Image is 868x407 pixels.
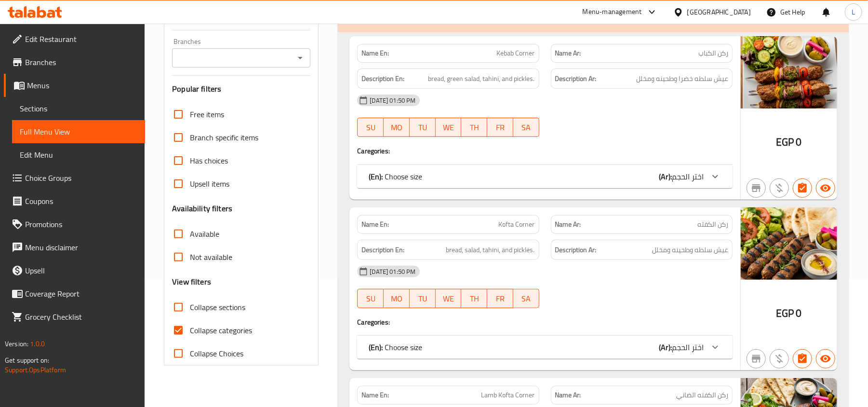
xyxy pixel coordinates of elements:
[659,340,672,354] b: (Ar):
[4,282,145,305] a: Coverage Report
[12,120,145,143] a: Full Menu View
[487,289,513,308] button: FR
[410,289,436,308] button: TU
[672,169,704,184] span: اختر الحجم
[491,121,509,135] span: FR
[428,73,535,85] span: bread, green salad, tahini, and pickles.
[698,48,728,58] span: ركن الكباب
[190,348,243,359] span: Collapse Choices
[357,118,384,137] button: SU
[741,36,837,109] img: %D8%B1%D9%83%D9%86_%D8%A7%D9%84%D9%83%D8%A8%D8%A7%D8%A8638930025362582735.jpg
[27,80,137,91] span: Menus
[20,103,137,114] span: Sections
[25,242,137,253] span: Menu disclaimer
[190,132,258,143] span: Branch specific items
[446,244,535,256] span: bread, salad, tahini, and pickles.
[672,340,704,354] span: اختر الحجم
[4,27,145,51] a: Edit Restaurant
[4,236,145,259] a: Menu disclaimer
[357,317,733,327] h4: Caregories:
[491,292,509,306] span: FR
[369,171,422,182] p: Choose size
[25,172,137,184] span: Choice Groups
[555,390,581,400] strong: Name Ar:
[465,121,483,135] span: TH
[20,149,137,161] span: Edit Menu
[687,7,751,17] div: [GEOGRAPHIC_DATA]
[4,190,145,213] a: Coupons
[816,178,835,198] button: Available
[487,118,513,137] button: FR
[555,244,597,256] strong: Description Ar:
[776,304,794,323] span: EGP
[796,133,802,151] span: 0
[852,7,855,17] span: L
[25,218,137,230] span: Promotions
[436,118,462,137] button: WE
[4,213,145,236] a: Promotions
[465,292,483,306] span: TH
[25,265,137,276] span: Upsell
[747,349,766,368] button: Not branch specific item
[440,121,458,135] span: WE
[190,109,224,120] span: Free items
[481,390,535,400] span: Lamb Kofta Corner
[361,292,380,306] span: SU
[25,311,137,323] span: Grocery Checklist
[357,289,384,308] button: SU
[697,219,728,230] span: ركن الكفته
[440,292,458,306] span: WE
[517,292,535,306] span: SA
[555,73,597,85] strong: Description Ar:
[410,118,436,137] button: TU
[30,338,45,350] span: 1.0.0
[361,73,404,85] strong: Description En:
[369,169,383,184] b: (En):
[366,96,419,105] span: [DATE] 01:50 PM
[461,118,487,137] button: TH
[770,349,789,368] button: Purchased item
[387,121,406,135] span: MO
[294,51,307,65] button: Open
[357,165,733,188] div: (En): Choose size(Ar):اختر الحجم
[172,83,310,95] h3: Popular filters
[387,292,406,306] span: MO
[361,48,389,58] strong: Name En:
[793,349,812,368] button: Has choices
[357,146,733,156] h4: Caregories:
[517,121,535,135] span: SA
[4,166,145,190] a: Choice Groups
[770,178,789,198] button: Purchased item
[172,203,232,214] h3: Availability filters
[436,289,462,308] button: WE
[513,118,539,137] button: SA
[776,133,794,151] span: EGP
[816,349,835,368] button: Available
[25,195,137,207] span: Coupons
[659,169,672,184] b: (Ar):
[357,336,733,359] div: (En): Choose size(Ar):اختر الحجم
[20,126,137,137] span: Full Menu View
[5,364,66,376] a: Support.OpsPlatform
[369,340,383,354] b: (En):
[652,244,728,256] span: عيش سلطه وطحينه ومخلل
[555,219,581,230] strong: Name Ar:
[384,118,410,137] button: MO
[513,289,539,308] button: SA
[5,338,28,350] span: Version:
[190,251,232,263] span: Not available
[190,155,228,166] span: Has choices
[361,219,389,230] strong: Name En:
[384,289,410,308] button: MO
[25,56,137,68] span: Branches
[190,178,229,190] span: Upsell items
[4,305,145,328] a: Grocery Checklist
[796,304,802,323] span: 0
[190,228,219,240] span: Available
[4,259,145,282] a: Upsell
[361,390,389,400] strong: Name En:
[583,6,642,18] div: Menu-management
[499,219,535,230] span: Kofta Corner
[369,341,422,353] p: Choose size
[190,325,252,336] span: Collapse categories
